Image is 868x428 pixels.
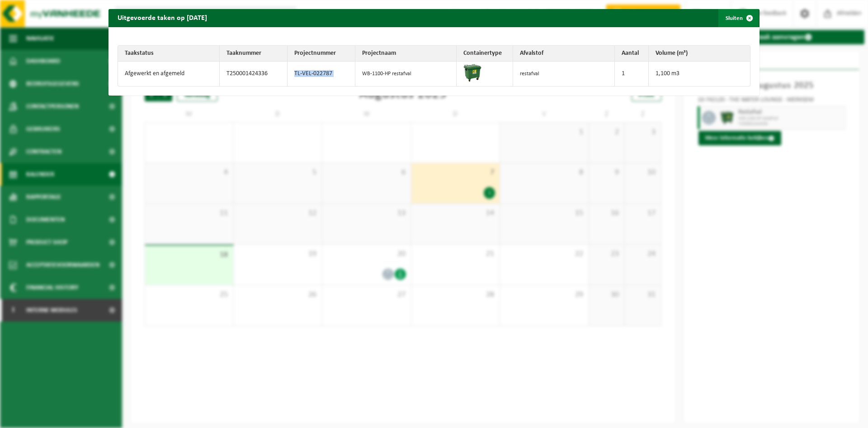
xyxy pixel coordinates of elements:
[288,62,355,86] td: TL-VEL-022787
[118,46,220,62] th: Taakstatus
[118,62,220,86] td: Afgewerkt en afgemeld
[457,46,513,62] th: Containertype
[355,62,457,86] td: WB-1100-HP restafval
[463,64,481,82] img: WB-1100-HPE-GN-01
[108,9,216,26] h2: Uitgevoerde taken op [DATE]
[288,46,355,62] th: Projectnummer
[649,46,750,62] th: Volume (m³)
[649,62,750,86] td: 1,100 m3
[355,46,457,62] th: Projectnaam
[615,46,649,62] th: Aantal
[220,62,288,86] td: T250001424336
[513,46,615,62] th: Afvalstof
[718,9,759,27] button: Sluiten
[220,46,288,62] th: Taaknummer
[513,62,615,86] td: restafval
[615,62,649,86] td: 1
